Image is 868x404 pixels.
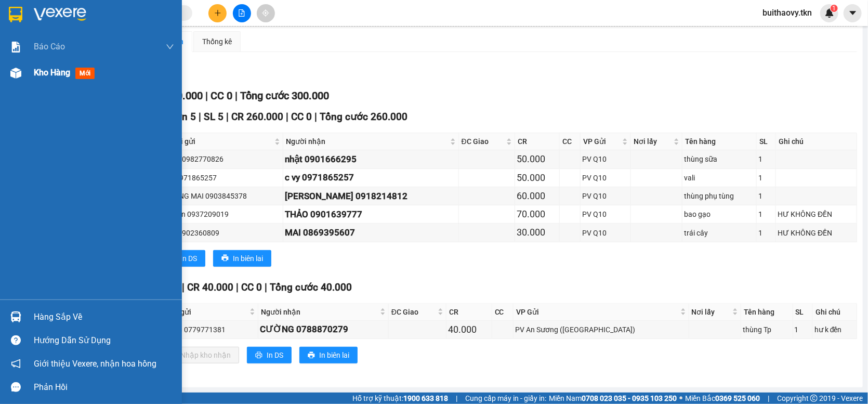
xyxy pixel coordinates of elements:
span: question-circle [11,335,21,345]
div: PV An Sương ([GEOGRAPHIC_DATA]) [515,324,687,335]
span: plus [214,9,221,17]
div: 1 [795,324,811,335]
th: Ghi chú [813,304,857,321]
span: Miền Bắc [685,393,760,404]
div: c bình 0982770826 [161,153,282,165]
div: bao gạo [684,208,755,220]
span: Báo cáo [34,40,65,53]
span: | [182,281,185,293]
div: c vy 0971865257 [161,172,282,184]
span: | [205,89,208,102]
div: PV Q10 [582,172,629,184]
img: warehouse-icon [10,68,21,79]
div: 1 [758,190,774,202]
div: Phản hồi [34,380,174,395]
span: mới [75,68,95,79]
span: | [265,281,267,293]
span: | [226,111,229,123]
td: PV Q10 [581,205,631,224]
div: MAI 0869395607 [285,226,456,240]
button: printerIn DS [161,250,205,267]
span: Người nhận [261,306,378,318]
span: VP Gửi [583,136,620,147]
div: CƯỜNG MAI 0903845378 [161,190,282,202]
span: printer [221,254,229,263]
span: aim [262,9,269,17]
div: 70.000 [517,207,558,221]
span: Tổng cước 40.000 [270,281,352,293]
span: Nơi lấy [634,136,672,147]
span: Người nhận [286,136,448,147]
td: PV Q10 [581,169,631,187]
span: CC 0 [291,111,312,123]
span: | [314,111,317,123]
div: 1 [758,172,774,184]
div: thùng sữa [684,153,755,165]
th: Tên hàng [741,304,793,321]
th: SL [757,133,776,150]
div: PV Q10 [582,227,629,239]
div: 1 [758,227,774,239]
span: buithaovy.tkn [754,6,820,19]
button: file-add [233,4,251,22]
strong: 0369 525 060 [715,394,760,402]
span: | [235,89,238,102]
div: 1 [758,208,774,220]
span: In biên lai [233,253,263,264]
span: caret-down [848,8,858,18]
span: Kho hàng [34,68,70,77]
div: 30.000 [517,225,558,240]
div: HOA 0902360809 [161,227,282,239]
div: Thống kê [202,36,232,47]
span: notification [11,359,21,369]
span: In biên lai [319,349,349,361]
button: caret-down [844,4,862,22]
div: 40.000 [448,322,490,337]
span: ⚪️ [679,396,682,400]
div: HOÀNG 0779771381 [157,324,256,335]
div: vali [684,172,755,184]
span: Đơn 5 [168,111,196,123]
span: message [11,382,21,392]
button: printerIn biên lai [299,347,358,363]
img: warehouse-icon [10,311,21,322]
button: printerIn DS [247,347,292,363]
span: VP Gửi [516,306,678,318]
th: CC [492,304,514,321]
td: PV An Sương (Hàng Hóa) [514,321,689,339]
span: Tổng cước 300.000 [240,89,329,102]
div: Hướng dẫn sử dụng [34,333,174,348]
div: HƯ KHÔNG ĐỀN [778,227,855,239]
span: SL 5 [204,111,223,123]
span: CC 0 [241,281,262,293]
img: solution-icon [10,42,21,53]
img: logo-vxr [9,7,22,22]
span: Tổng cước 260.000 [320,111,407,123]
th: Ghi chú [776,133,857,150]
button: plus [208,4,227,22]
div: PV Q10 [582,153,629,165]
div: 1 [758,153,774,165]
div: 50.000 [517,171,558,185]
td: PV Q10 [581,224,631,242]
button: downloadNhập kho nhận [161,347,239,363]
div: thùng Tp [743,324,791,335]
span: CR 40.000 [187,281,233,293]
div: thùng phụ tùng [684,190,755,202]
button: printerIn biên lai [213,250,271,267]
td: PV Q10 [581,150,631,168]
img: icon-new-feature [825,8,834,18]
span: | [286,111,288,123]
div: c xuyên 0937209019 [161,208,282,220]
span: Nơi lấy [692,306,731,318]
span: Hỗ trợ kỹ thuật: [352,393,448,404]
span: Cung cấp máy in - giấy in: [465,393,546,404]
div: c vy 0971865257 [285,171,456,185]
span: Giới thiệu Vexere, nhận hoa hồng [34,357,156,370]
span: file-add [238,9,245,17]
th: CR [446,304,492,321]
td: PV Q10 [581,187,631,205]
span: In DS [267,349,283,361]
span: | [768,393,769,404]
span: copyright [810,395,818,402]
